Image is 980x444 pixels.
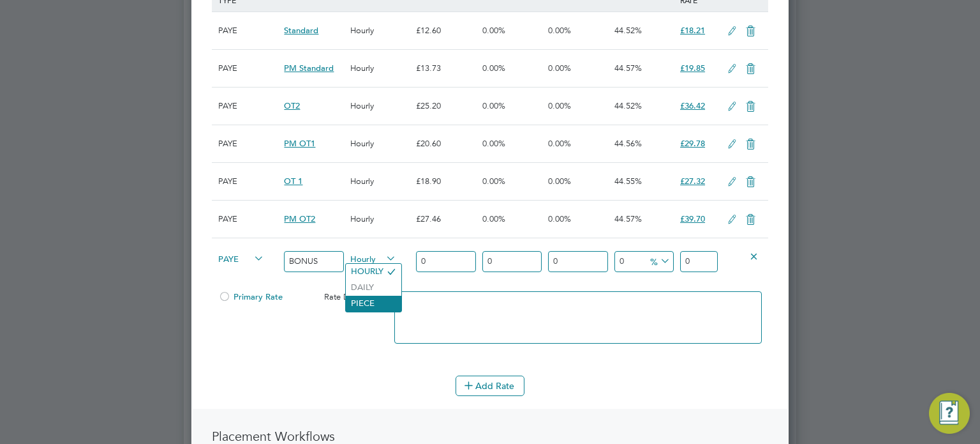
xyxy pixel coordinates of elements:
[350,251,396,265] span: Hourly
[284,100,300,111] span: OT2
[347,201,413,238] div: Hourly
[218,251,264,265] span: PAYE
[482,138,505,149] span: 0.00%
[482,100,505,111] span: 0.00%
[346,280,401,296] li: DAILY
[456,376,524,396] button: Add Rate
[218,291,283,302] span: Primary Rate
[482,213,505,224] span: 0.00%
[482,25,505,36] span: 0.00%
[413,201,479,238] div: £27.46
[482,63,505,73] span: 0.00%
[548,63,571,73] span: 0.00%
[215,12,281,49] div: PAYE
[680,100,705,111] span: £36.42
[614,138,642,149] span: 44.56%
[548,138,571,149] span: 0.00%
[614,213,642,224] span: 44.57%
[614,25,642,36] span: 44.52%
[482,176,505,187] span: 0.00%
[548,176,571,187] span: 0.00%
[284,176,302,187] span: OT 1
[548,100,571,111] span: 0.00%
[614,176,642,187] span: 44.55%
[347,50,413,87] div: Hourly
[346,296,401,312] li: PIECE
[215,50,281,87] div: PAYE
[614,63,642,73] span: 44.57%
[284,213,315,224] span: PM OT2
[347,125,413,162] div: Hourly
[680,138,705,149] span: £29.78
[284,138,315,149] span: PM OT1
[215,201,281,238] div: PAYE
[646,254,672,268] span: %
[680,176,705,187] span: £27.32
[680,63,705,73] span: £19.85
[324,291,388,302] span: Rate Description:
[347,12,413,49] div: Hourly
[548,25,571,36] span: 0.00%
[284,25,318,36] span: Standard
[346,264,401,280] li: HOURLY
[215,163,281,200] div: PAYE
[215,88,281,125] div: PAYE
[680,213,705,224] span: £39.70
[413,12,479,49] div: £12.60
[413,125,479,162] div: £20.60
[548,213,571,224] span: 0.00%
[929,393,970,434] button: Engage Resource Center
[215,125,281,162] div: PAYE
[347,88,413,125] div: Hourly
[284,63,334,73] span: PM Standard
[614,100,642,111] span: 44.52%
[413,163,479,200] div: £18.90
[347,163,413,200] div: Hourly
[680,25,705,36] span: £18.21
[413,88,479,125] div: £25.20
[413,50,479,87] div: £13.73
